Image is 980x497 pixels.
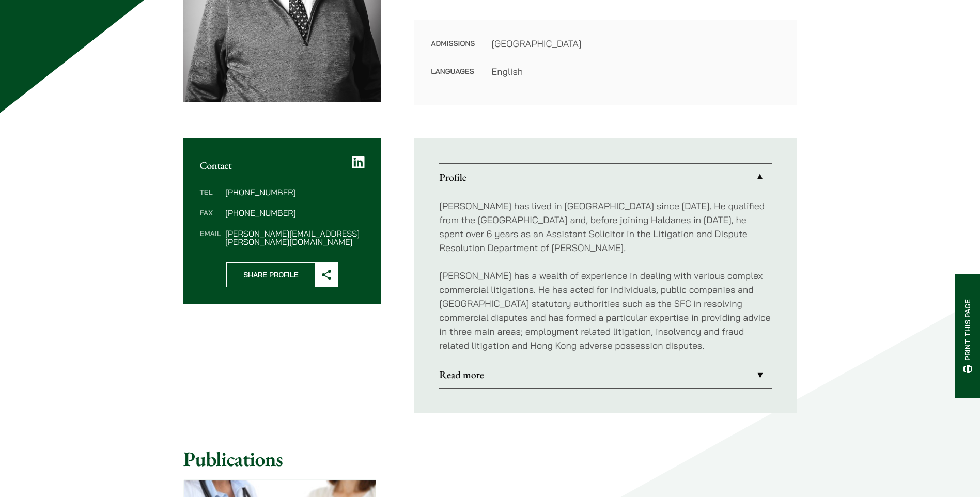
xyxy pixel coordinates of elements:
p: [PERSON_NAME] has lived in [GEOGRAPHIC_DATA] since [DATE]. He qualified from the [GEOGRAPHIC_DATA... [439,199,772,255]
dd: [PERSON_NAME][EMAIL_ADDRESS][PERSON_NAME][DOMAIN_NAME] [225,229,365,246]
div: Profile [439,191,772,361]
a: Read more [439,361,772,388]
dt: Admissions [431,37,475,65]
span: Share Profile [227,263,315,287]
dt: Email [200,229,221,246]
h2: Contact [200,159,365,172]
dt: Tel [200,188,221,209]
dd: [PHONE_NUMBER] [225,209,365,217]
dt: Languages [431,65,475,79]
button: Share Profile [226,262,338,287]
a: Profile [439,164,772,191]
dd: English [491,65,780,79]
h2: Publications [183,446,797,471]
p: [PERSON_NAME] has a wealth of experience in dealing with various complex commercial litigations. ... [439,269,772,352]
a: LinkedIn [352,155,365,169]
dd: [GEOGRAPHIC_DATA] [491,37,780,51]
dt: Fax [200,209,221,229]
dd: [PHONE_NUMBER] [225,188,365,196]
